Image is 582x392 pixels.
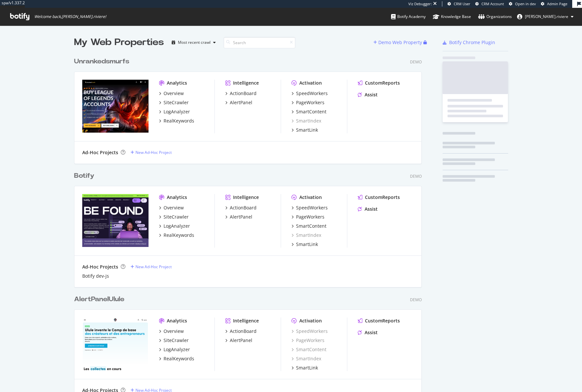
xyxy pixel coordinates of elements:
[164,118,194,124] div: RealKeywords
[74,36,164,49] div: My Web Properties
[230,328,257,335] div: ActionBoard
[512,11,579,22] button: [PERSON_NAME].riviere
[159,214,189,220] a: SiteCrawler
[296,108,326,115] div: SmartContent
[365,194,400,201] div: CustomReports
[225,328,257,335] a: ActionBoard
[135,150,172,155] div: New Ad-Hoc Project
[410,297,422,302] div: Demo
[167,194,187,201] div: Analytics
[391,8,426,25] a: Botify Academy
[82,149,118,156] div: Ad-Hoc Projects
[296,127,318,133] div: SmartLink
[358,194,400,201] a: CustomReports
[296,241,318,248] div: SmartLink
[391,13,426,20] div: Botify Academy
[481,1,504,6] span: CRM Account
[159,99,189,106] a: SiteCrawler
[296,99,324,106] div: PageWorkers
[164,337,189,344] div: SiteCrawler
[164,232,194,238] div: RealKeywords
[164,204,184,211] div: Overview
[509,1,536,7] a: Open in dev
[82,264,118,270] div: Ad-Hoc Projects
[291,108,326,115] a: SmartContent
[167,80,187,86] div: Analytics
[225,337,252,344] a: AlertPanel
[74,295,127,304] a: AlertPanelUlule
[358,91,378,98] a: Assist
[454,1,470,6] span: CRM User
[449,39,495,46] div: Botify Chrome Plugin
[159,223,190,229] a: LogAnalyzer
[365,206,378,212] div: Assist
[358,318,400,324] a: CustomReports
[291,127,318,133] a: SmartLink
[291,204,328,211] a: SpeedWorkers
[34,14,106,19] span: Welcome back, [PERSON_NAME].riviere !
[164,223,190,229] div: LogAnalyzer
[296,90,328,97] div: SpeedWorkers
[410,59,422,65] div: Demo
[515,1,536,6] span: Open in dev
[230,204,257,211] div: ActionBoard
[373,40,423,45] a: Demo Web Property
[159,328,184,335] a: Overview
[82,194,149,247] img: Botify
[164,108,190,115] div: LogAnalyzer
[296,223,326,229] div: SmartContent
[233,80,259,86] div: Intelligence
[74,171,97,181] a: Botify
[230,214,252,220] div: AlertPanel
[291,214,324,220] a: PageWorkers
[131,150,172,155] a: New Ad-Hoc Project
[291,365,318,371] a: SmartLink
[443,39,495,46] a: Botify Chrome Plugin
[291,346,326,353] a: SmartContent
[225,214,252,220] a: AlertPanel
[478,8,512,25] a: Organizations
[225,204,257,211] a: ActionBoard
[547,1,567,6] span: Admin Page
[365,318,400,324] div: CustomReports
[159,108,190,115] a: LogAnalyzer
[164,328,184,335] div: Overview
[82,318,149,370] img: AlertPanelUlule
[478,13,512,20] div: Organizations
[291,118,321,124] a: SmartIndex
[291,232,321,238] a: SmartIndex
[164,99,189,106] div: SiteCrawler
[291,223,326,229] a: SmartContent
[358,329,378,336] a: Assist
[291,355,321,362] a: SmartIndex
[378,39,422,46] div: Demo Web Property
[410,173,422,179] div: Demo
[291,99,324,106] a: PageWorkers
[82,273,109,279] a: Botify dev-js
[233,194,259,201] div: Intelligence
[358,206,378,212] a: Assist
[178,41,211,44] div: Most recent crawl
[299,194,322,201] div: Activation
[164,90,184,97] div: Overview
[135,264,172,269] div: New Ad-Hoc Project
[82,80,149,133] img: Unrankedsmurfs
[291,337,324,344] a: PageWorkers
[299,318,322,324] div: Activation
[74,57,129,66] div: Unrankedsmurfs
[74,295,124,304] div: AlertPanelUlule
[167,318,187,324] div: Analytics
[159,204,184,211] a: Overview
[291,90,328,97] a: SpeedWorkers
[525,14,568,19] span: emmanuel.riviere
[358,80,400,86] a: CustomReports
[296,204,328,211] div: SpeedWorkers
[291,328,328,335] a: SpeedWorkers
[131,264,172,269] a: New Ad-Hoc Project
[164,355,194,362] div: RealKeywords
